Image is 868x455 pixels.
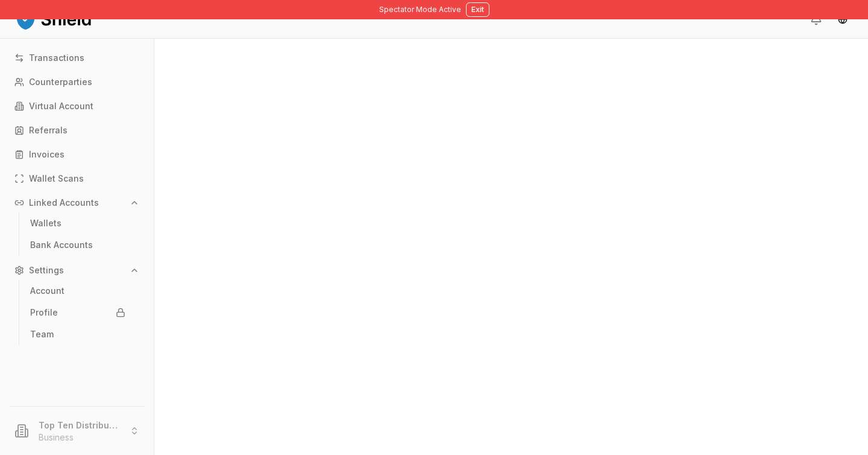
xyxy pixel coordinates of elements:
[30,287,64,295] p: Account
[30,241,93,249] p: Bank Accounts
[10,261,144,280] button: Settings
[25,325,130,344] a: Team
[30,219,61,227] p: Wallets
[379,5,461,14] span: Spectator Mode Active
[10,97,144,116] a: Virtual Account
[29,126,68,135] p: Referrals
[29,150,64,159] p: Invoices
[25,281,130,301] a: Account
[466,2,489,17] button: Exit
[29,174,84,183] p: Wallet Scans
[10,48,144,68] a: Transactions
[29,102,93,110] p: Virtual Account
[29,199,99,207] p: Linked Accounts
[10,72,144,92] a: Counterparties
[25,214,130,233] a: Wallets
[10,193,144,212] button: Linked Accounts
[10,145,144,164] a: Invoices
[29,266,64,275] p: Settings
[10,169,144,188] a: Wallet Scans
[29,78,92,86] p: Counterparties
[25,303,130,322] a: Profile
[30,308,58,317] p: Profile
[10,121,144,140] a: Referrals
[30,330,54,339] p: Team
[29,54,84,62] p: Transactions
[25,235,130,255] a: Bank Accounts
